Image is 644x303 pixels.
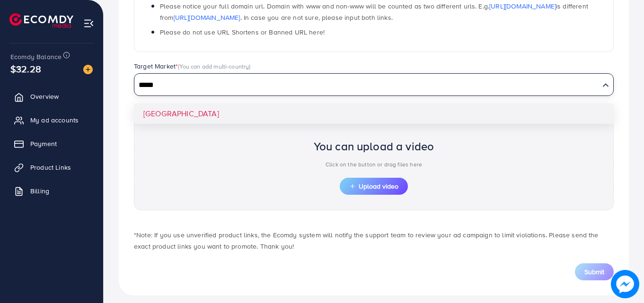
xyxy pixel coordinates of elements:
img: menu [83,18,94,29]
img: image [83,65,93,74]
span: My ad accounts [30,115,79,125]
li: [GEOGRAPHIC_DATA] [134,104,614,124]
span: Please do not use URL Shortens or Banned URL here! [160,27,325,37]
h2: You can upload a video [314,139,434,153]
span: $32.28 [17,52,35,85]
img: logo [9,13,73,28]
span: Please notice your full domain url. Domain with www and non-www will be counted as two different ... [160,1,588,22]
span: Upload video [349,183,398,190]
p: *Note: If you use unverified product links, the Ecomdy system will notify the support team to rev... [134,229,614,252]
a: Overview [7,87,96,106]
button: Submit [575,263,614,280]
a: Payment [7,134,96,153]
a: My ad accounts [7,111,96,130]
label: Target Market [134,61,251,71]
p: Click on the button or drag files here [314,159,434,170]
a: Product Links [7,158,96,177]
span: Payment [30,139,57,148]
a: [URL][DOMAIN_NAME] [174,13,240,22]
span: Ecomdy Balance [10,52,62,61]
span: Product Links [30,163,71,172]
button: Upload video [340,178,408,195]
span: Overview [30,92,59,101]
span: (You can add multi-country) [178,62,250,70]
img: image [611,270,639,298]
a: Billing [7,182,96,200]
div: Search for option [134,73,614,96]
span: Billing [30,186,49,196]
a: [URL][DOMAIN_NAME] [489,1,556,11]
span: Submit [584,267,604,277]
input: Search for option [135,78,599,93]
